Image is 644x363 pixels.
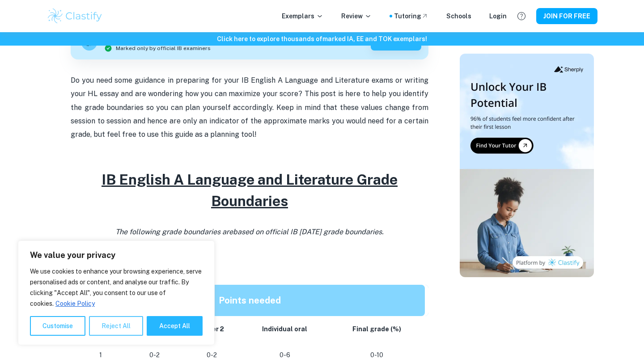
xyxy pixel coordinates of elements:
[89,316,143,336] button: Reject All
[233,228,384,236] span: based on official IB [DATE] grade boundaries.
[134,349,175,361] p: 0-2
[30,266,203,309] p: We use cookies to enhance your browsing experience, serve personalised ads or content, and analys...
[248,349,322,361] p: 0-6
[81,349,119,361] p: 1
[55,300,95,308] a: Cookie Policy
[352,325,401,333] strong: Final grade (%)
[262,325,307,333] strong: Individual oral
[219,295,281,306] strong: Points needed
[71,74,428,142] p: Do you need some guidance in preparing for your IB English A Language and Literature exams or wri...
[460,54,594,277] img: Thumbnail
[190,349,233,361] p: 0-2
[446,11,471,21] a: Schools
[336,349,418,361] p: 0-10
[267,89,298,98] span: our score
[489,11,507,21] a: Login
[147,316,203,336] button: Accept All
[102,171,398,209] u: IB English A Language and Literature Grade Boundaries
[30,250,203,261] p: We value your privacy
[536,8,597,24] button: JOIN FOR FREE
[30,316,85,336] button: Customise
[394,11,428,21] a: Tutoring
[71,255,428,271] h3: Standard level
[115,228,384,236] i: The following grade boundaries are
[514,8,529,24] button: Help and Feedback
[18,241,215,345] div: We value your privacy
[2,34,642,44] h6: Click here to explore thousands of marked IA, EE and TOK exemplars !
[282,11,323,21] p: Exemplars
[341,11,372,21] p: Review
[47,7,103,25] img: Clastify logo
[116,44,211,52] span: Marked only by official IB examiners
